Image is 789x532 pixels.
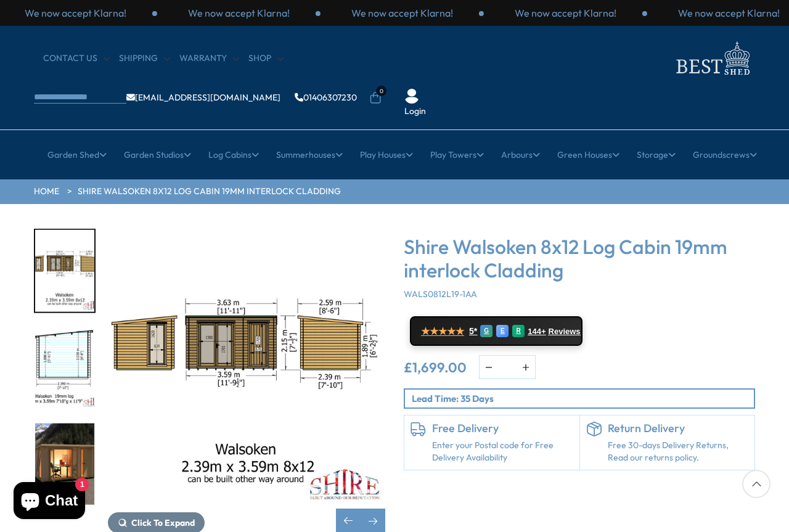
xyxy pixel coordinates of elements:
p: We now accept Klarna! [351,6,453,20]
a: Green Houses [557,139,619,170]
h6: Free Delivery [432,422,573,435]
span: Click To Expand [131,517,195,528]
div: 5 / 8 [34,422,96,506]
p: Free 30-days Delivery Returns, Read our returns policy. [608,440,749,464]
p: We now accept Klarna! [678,6,780,20]
a: 0 [369,92,382,104]
img: User Icon [404,89,419,104]
span: ★★★★★ [421,325,464,337]
div: G [480,325,493,337]
a: Login [404,105,426,118]
img: Walsoken8x1219mmElevationsize_b58eb077-00e0-428b-8636-f1202c4b95f8_200x200.jpg [35,230,94,312]
span: 144+ [528,327,546,337]
img: Walsoken8x1219mminternalht_177d69c7-d04d-49e9-8c00-600406607464_200x200.jpg [35,327,94,409]
a: Shire Walsoken 8x12 Log Cabin 19mm interlock Cladding [78,186,341,198]
div: 1 / 3 [321,6,484,20]
a: Shop [248,52,284,65]
a: Garden Studios [124,139,191,170]
a: Storage [637,139,676,170]
a: Garden Shed [47,139,107,170]
span: Reviews [549,327,581,337]
h6: Return Delivery [608,422,749,435]
h3: Shire Walsoken 8x12 Log Cabin 19mm interlock Cladding [404,235,755,282]
span: WALS0812L19-1AA [404,289,477,300]
a: ★★★★★ 5* G E R 144+ Reviews [410,316,583,346]
a: Arbours [501,139,540,170]
p: We now accept Klarna! [188,6,290,20]
a: 01406307230 [295,93,357,102]
img: Walsoken8x1219mmREN5_cf3e8962-49fc-4ffc-b2a1-30e67fd0f22d_200x200.jpg [35,423,94,505]
a: Shipping [119,52,170,65]
div: R [512,325,525,337]
a: HOME [34,186,59,198]
div: 3 / 8 [34,229,96,313]
div: 2 / 3 [484,6,647,20]
a: Warranty [179,52,239,65]
div: 3 / 3 [157,6,321,20]
span: 0 [376,86,386,96]
a: Log Cabins [208,139,259,170]
div: E [496,325,509,337]
img: Shire Walsoken 8x12 Log Cabin 19mm interlock Cladding - Best Shed [108,229,385,506]
inbox-online-store-chat: Shopify online store chat [10,482,89,522]
a: Play Towers [430,139,484,170]
a: Enter your Postal code for Free Delivery Availability [432,440,573,464]
div: 4 / 8 [34,325,96,410]
a: [EMAIL_ADDRESS][DOMAIN_NAME] [126,93,280,102]
ins: £1,699.00 [404,361,467,374]
p: Lead Time: 35 Days [412,392,754,405]
a: Groundscrews [693,139,757,170]
a: Summerhouses [276,139,343,170]
img: logo [669,38,755,78]
p: We now accept Klarna! [515,6,616,20]
a: CONTACT US [43,52,110,65]
p: We now accept Klarna! [25,6,126,20]
a: Play Houses [360,139,413,170]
